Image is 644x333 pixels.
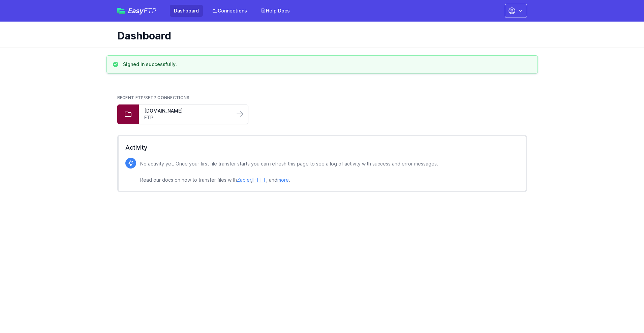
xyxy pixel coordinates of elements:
[144,114,229,121] a: FTP
[170,5,203,17] a: Dashboard
[208,5,251,17] a: Connections
[123,61,177,68] h3: Signed in successfully.
[117,8,125,14] img: easyftp_logo.png
[125,143,519,152] h2: Activity
[117,7,156,14] a: EasyFTP
[128,7,156,14] span: Easy
[144,108,229,114] a: [DOMAIN_NAME]
[144,7,156,15] span: FTP
[117,95,527,100] h2: Recent FTP/SFTP Connections
[256,5,294,17] a: Help Docs
[140,160,438,184] p: No activity yet. Once your first file transfer starts you can refresh this page to see a log of a...
[117,30,522,42] h1: Dashboard
[277,177,289,183] a: more
[237,177,251,183] a: Zapier
[252,177,266,183] a: IFTTT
